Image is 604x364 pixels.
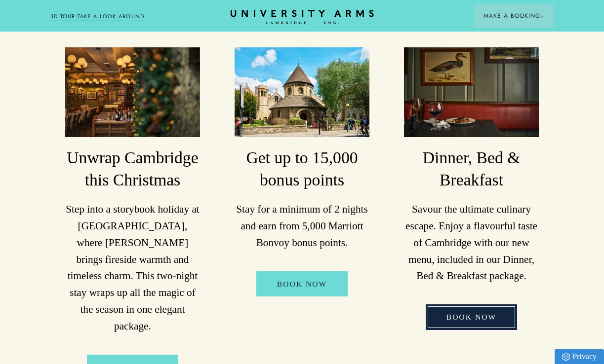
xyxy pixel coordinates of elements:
[483,11,544,20] span: Make a Booking
[404,147,539,191] h3: Dinner, Bed & Breakfast
[235,201,369,252] p: Stay for a minimum of 2 nights and earn from 5,000 Marriott Bonvoy bonus points.
[562,353,570,361] img: Privacy
[235,47,369,137] img: image-a169143ac3192f8fe22129d7686b8569f7c1e8bc-2500x1667-jpg
[65,201,200,335] p: Step into a storybook holiday at [GEOGRAPHIC_DATA], where [PERSON_NAME] brings fireside warmth an...
[540,14,544,18] img: Arrow icon
[235,147,369,191] h3: Get up to 15,000 bonus points
[231,10,374,25] a: Home
[404,201,539,285] p: Savour the ultimate culinary escape. Enjoy a flavourful taste of Cambridge with our new menu, inc...
[50,12,145,21] a: 3D TOUR:TAKE A LOOK AROUND
[65,47,200,137] img: image-8c003cf989d0ef1515925c9ae6c58a0350393050-2500x1667-jpg
[474,4,554,28] button: Make a BookingArrow icon
[426,304,517,329] a: Book Now
[256,271,348,296] a: Book Now
[555,349,604,364] a: Privacy
[404,47,539,137] img: image-a84cd6be42fa7fc105742933f10646be5f14c709-3000x2000-jpg
[65,147,200,191] h3: Unwrap Cambridge this Christmas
